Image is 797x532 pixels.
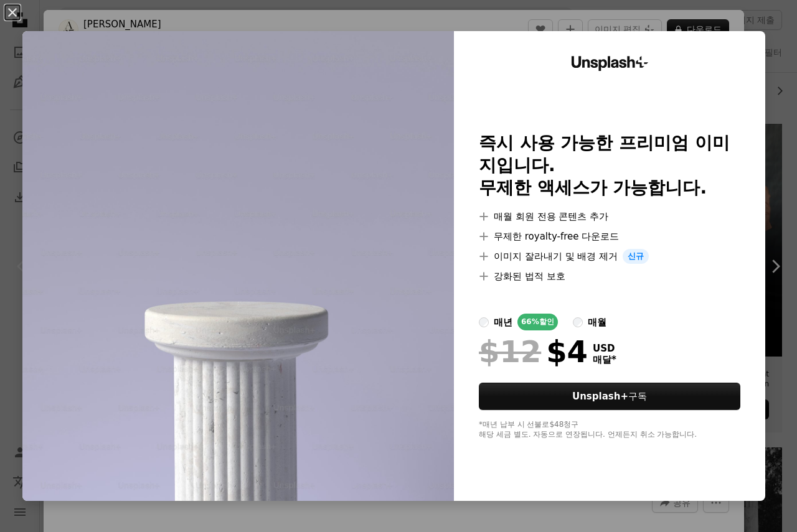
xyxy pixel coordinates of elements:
h2: 즉시 사용 가능한 프리미엄 이미지입니다. 무제한 액세스가 가능합니다. [479,132,740,199]
div: *매년 납부 시 선불로 $48 청구 해당 세금 별도. 자동으로 연장됩니다. 언제든지 취소 가능합니다. [479,420,740,440]
li: 무제한 royalty-free 다운로드 [479,229,740,244]
span: USD [593,343,616,354]
div: 66% 할인 [517,314,558,330]
li: 매월 회원 전용 콘텐츠 추가 [479,209,740,224]
div: $4 [479,335,588,368]
span: 신규 [623,249,649,264]
input: 매월 [573,317,583,327]
input: 매년66%할인 [479,317,489,327]
span: $12 [479,335,541,368]
button: Unsplash+구독 [479,383,740,410]
li: 이미지 잘라내기 및 배경 제거 [479,249,740,264]
strong: Unsplash+ [572,391,628,402]
div: 매월 [588,315,606,330]
div: 매년 [494,315,512,330]
li: 강화된 법적 보호 [479,269,740,284]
